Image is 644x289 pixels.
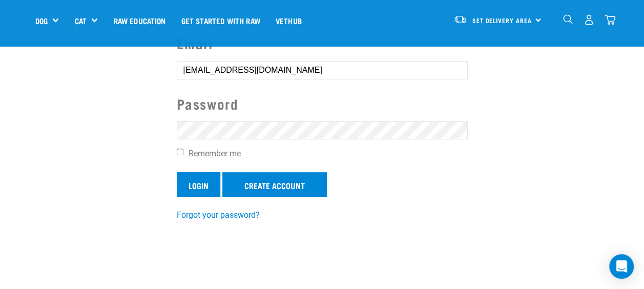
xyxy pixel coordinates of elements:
[563,14,573,24] img: home-icon-1@2x.png
[174,1,268,42] a: Get started with Raw
[609,254,634,279] div: Open Intercom Messenger
[177,149,183,155] input: Remember me
[453,15,467,24] img: van-moving.png
[472,19,532,23] span: Set Delivery Area
[177,210,260,220] a: Forgot your password?
[35,15,48,27] a: Dog
[268,1,309,42] a: Vethub
[106,1,173,42] a: Raw Education
[177,93,468,114] label: Password
[177,172,220,197] input: Login
[74,15,86,27] a: Cat
[584,14,594,25] img: user.png
[222,172,327,197] a: Create Account
[177,148,468,160] label: Remember me
[605,14,615,25] img: home-icon@2x.png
